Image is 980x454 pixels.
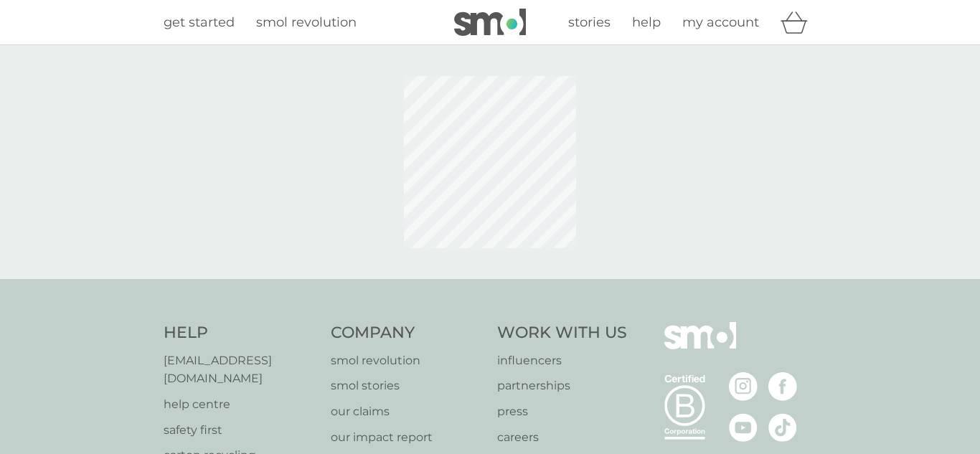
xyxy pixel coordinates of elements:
img: visit the smol Facebook page [768,372,797,401]
a: press [497,402,627,421]
a: our claims [331,402,484,421]
span: get started [164,14,235,30]
span: my account [682,14,759,30]
h4: Company [331,322,484,344]
img: smol [454,9,526,36]
h4: Work With Us [497,322,627,344]
a: influencers [497,351,627,370]
a: smol stories [331,377,484,395]
img: smol [664,322,736,371]
img: visit the smol Instagram page [729,372,758,401]
a: our impact report [331,428,484,447]
h4: Help [164,322,316,344]
span: help [632,14,661,30]
div: basket [781,8,816,37]
img: visit the smol Tiktok page [768,413,797,442]
a: [EMAIL_ADDRESS][DOMAIN_NAME] [164,351,316,388]
a: safety first [164,421,316,440]
a: smol revolution [256,12,357,33]
a: get started [164,12,235,33]
a: partnerships [497,377,627,395]
a: stories [568,12,611,33]
a: help [632,12,661,33]
img: visit the smol Youtube page [729,413,758,442]
a: careers [497,428,627,447]
a: help centre [164,395,316,414]
span: stories [568,14,611,30]
a: my account [682,12,759,33]
span: smol revolution [256,14,357,30]
a: smol revolution [331,351,484,370]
